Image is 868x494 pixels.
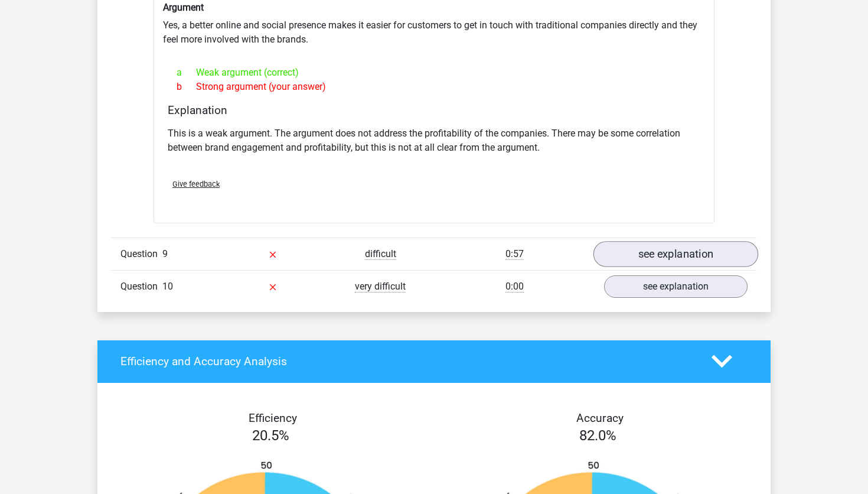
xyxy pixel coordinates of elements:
div: Strong argument (your answer) [168,80,700,94]
span: Give feedback [172,180,220,188]
h6: Argument [163,2,705,13]
span: difficult [365,248,396,260]
div: Weak argument (correct) [168,66,700,80]
p: This is a weak argument. The argument does not address the profitability of the companies. There ... [168,126,700,155]
span: Question [120,279,162,294]
span: 0:57 [505,248,524,260]
span: a [177,66,196,80]
span: Question [120,247,162,261]
span: 82.0% [579,427,616,444]
h4: Accuracy [448,411,752,425]
h4: Efficiency and Accuracy Analysis [120,355,694,368]
a: see explanation [593,241,758,267]
span: 9 [162,248,168,259]
span: b [177,80,196,94]
span: 10 [162,281,173,292]
span: very difficult [355,281,406,292]
h4: Explanation [168,103,700,117]
span: 0:00 [505,281,524,292]
span: 20.5% [252,427,289,444]
a: see explanation [604,275,748,298]
h4: Efficiency [120,411,425,425]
